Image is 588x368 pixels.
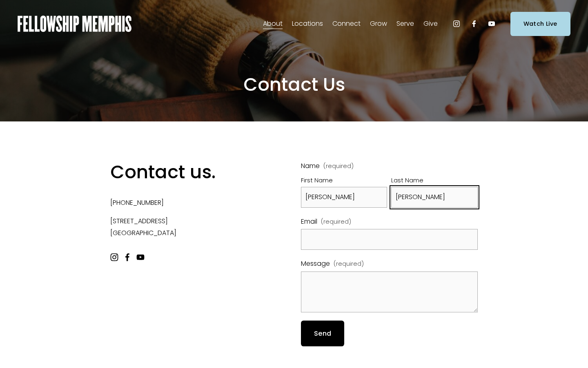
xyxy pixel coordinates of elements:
[301,160,320,172] span: Name
[452,20,461,28] a: Instagram
[391,175,478,187] div: Last Name
[123,253,131,261] a: Facebook
[323,163,354,169] span: (required)
[301,321,344,346] button: SendSend
[370,17,387,30] a: folder dropdown
[110,253,118,261] a: Instagram
[292,17,323,30] a: folder dropdown
[301,175,388,187] div: First Name
[470,20,478,28] a: Facebook
[301,258,330,270] span: Message
[292,18,323,30] span: Locations
[110,160,255,184] h2: Contact us.
[334,259,364,269] span: (required)
[263,17,283,30] a: folder dropdown
[314,329,331,338] span: Send
[423,18,438,30] span: Give
[321,217,351,227] span: (required)
[263,18,283,30] span: About
[110,197,255,209] p: [PHONE_NUMBER]
[332,18,361,30] span: Connect
[510,12,570,36] a: Watch Live
[18,16,131,32] img: Fellowship Memphis
[370,18,387,30] span: Grow
[301,216,317,228] span: Email
[110,73,478,96] h2: Contact Us
[396,18,414,30] span: Serve
[396,17,414,30] a: folder dropdown
[136,253,145,261] a: YouTube
[488,20,496,28] a: YouTube
[423,17,438,30] a: folder dropdown
[332,17,361,30] a: folder dropdown
[110,215,255,239] p: [STREET_ADDRESS] [GEOGRAPHIC_DATA]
